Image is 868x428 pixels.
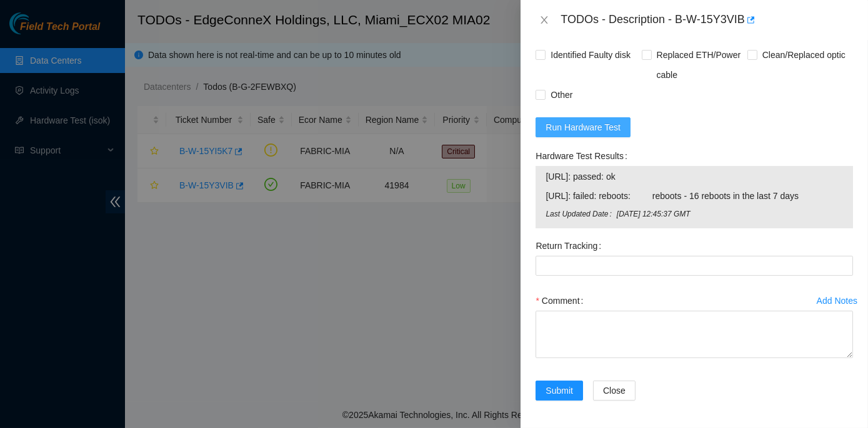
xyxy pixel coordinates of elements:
button: Add Notes [816,291,858,311]
label: Return Tracking [536,236,606,256]
textarea: Comment [536,311,853,358]
button: Submit [536,381,583,401]
span: Submit [546,384,573,397]
button: Close [536,14,553,26]
span: Identified Faulty disk [546,45,636,65]
div: TODOs - Description - B-W-15Y3VIB [561,10,853,30]
label: Comment [536,291,588,311]
span: Close [603,384,626,397]
span: Run Hardware Test [546,120,621,134]
span: Clean/Replaced optic [757,45,851,65]
span: Other [546,85,577,105]
span: Replaced ETH/Power cable [652,45,747,85]
button: Close [593,381,636,401]
span: [URL]: passed: ok [546,170,843,183]
span: [DATE] 12:45:37 GMT [617,208,843,220]
span: [URL]: failed: reboots: reboots - 16 reboots in the last 7 days [546,189,843,203]
input: Return Tracking [536,256,853,276]
span: close [539,15,549,25]
button: Run Hardware Test [536,117,631,137]
span: Last Updated Date [546,208,616,220]
label: Hardware Test Results [536,146,632,166]
div: Add Notes [817,296,857,305]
